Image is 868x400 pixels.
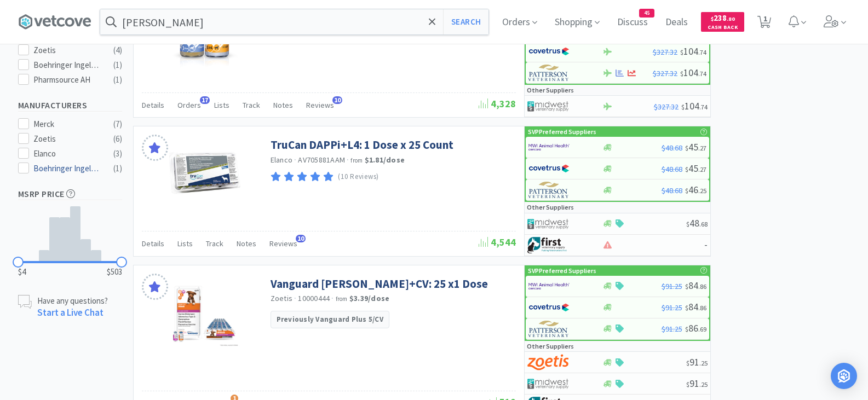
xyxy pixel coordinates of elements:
span: $ [681,103,685,111]
span: · [294,293,296,303]
img: 4dd14cff54a648ac9e977f0c5da9bc2e_5.png [527,375,568,392]
strong: $1.81 / dose [365,155,405,165]
span: Orders [177,100,201,110]
span: 104 [680,45,706,57]
p: Other Suppliers [527,85,574,95]
span: . 27 [698,165,706,173]
img: 4dd14cff54a648ac9e977f0c5da9bc2e_5.png [527,216,568,232]
span: . 27 [698,144,706,152]
span: · [294,155,296,165]
span: Reviews [269,239,297,248]
div: Zoetis [33,132,101,146]
input: Search by item, sku, manufacturer, ingredient, size... [100,9,488,34]
span: $ [685,325,688,333]
span: 104 [680,66,706,79]
span: $ [686,359,689,367]
span: 104 [681,100,708,112]
img: f5e969b455434c6296c6d81ef179fa71_3.png [528,65,570,81]
div: ( 1 ) [113,59,122,72]
img: a673e5ab4e5e497494167fe422e9a3ab.png [527,354,568,370]
a: Zoetis [271,293,293,303]
div: ( 6 ) [113,132,122,146]
span: $ [680,48,683,56]
div: ( 1 ) [113,162,122,175]
p: Other Suppliers [527,341,574,351]
img: 67d67680309e4a0bb49a5ff0391dcc42_6.png [527,237,568,253]
img: 117a1b3455c842d8b72a559473a02c3c_355106.jpeg [169,137,240,208]
span: Lists [214,100,229,110]
a: Deals [661,18,692,27]
div: ( 3 ) [113,147,122,160]
span: · [347,155,349,165]
span: . 74 [699,103,708,111]
img: f5e969b455434c6296c6d81ef179fa71_3.png [528,321,570,337]
span: AV705881AAM [298,155,345,165]
div: ( 7 ) [113,118,122,131]
div: Open Intercom Messenger [831,363,857,389]
a: Start a Live Chat [37,306,104,318]
strong: $3.39 / dose [349,293,390,303]
span: 45 [685,162,706,175]
span: . 80 [727,15,735,22]
span: 86 [685,322,706,334]
img: 77fca1acd8b6420a9015268ca798ef17_1.png [528,160,570,177]
span: 84 [685,279,706,292]
span: Cash Back [708,25,738,32]
span: $ [711,15,714,22]
span: $503 [107,265,122,279]
span: $91.25 [662,324,682,334]
img: 4dd14cff54a648ac9e977f0c5da9bc2e_5.png [527,98,568,114]
img: f6b2451649754179b5b4e0c70c3f7cb0_2.png [528,139,570,155]
img: f5e969b455434c6296c6d81ef179fa71_3.png [528,182,570,198]
div: Merck [33,118,101,131]
span: 48 [686,217,708,229]
img: 77fca1acd8b6420a9015268ca798ef17_1.png [528,299,570,316]
span: Details [142,100,164,110]
span: $327.32 [653,68,677,78]
p: SVP Preferred Suppliers [528,265,596,276]
strong: Previously Vanguard Plus 5/CV [277,315,383,324]
span: . 25 [699,359,708,367]
span: · [331,293,334,303]
span: . 74 [698,69,706,78]
span: 46 [685,183,706,196]
span: $48.68 [662,185,682,195]
span: . 74 [698,48,706,56]
span: $ [685,282,688,291]
span: . 86 [698,304,706,312]
a: TruCan DAPPi+L4: 1 Dose x 25 Count [271,137,453,152]
span: from [336,295,348,303]
span: $91.25 [662,303,682,312]
span: $327.32 [653,47,677,57]
span: . 25 [699,380,708,389]
div: Pharmsource AH [33,73,101,86]
a: Elanco [271,155,293,165]
span: $48.68 [662,143,682,153]
span: $91.25 [662,281,682,291]
span: 17 [200,96,210,104]
span: . 25 [698,187,706,195]
span: $48.68 [662,164,682,174]
span: $ [685,187,688,195]
p: (10 Reviews) [338,171,379,183]
span: $ [686,220,689,228]
span: 238 [711,13,735,23]
h5: Manufacturers [18,99,122,112]
span: Reviews [306,100,334,110]
span: 10 [332,96,342,104]
a: Discuss45 [613,18,652,27]
span: 91 [686,356,708,368]
span: Details [142,239,164,248]
span: Track [243,100,260,110]
a: $238.80Cash Back [701,7,744,37]
div: Boehringer Ingelheim [33,162,101,175]
span: . 68 [699,220,708,228]
span: 45 [640,9,654,17]
p: Have any questions? [37,295,108,306]
div: ( 4 ) [113,44,122,57]
span: . 69 [698,325,706,333]
span: 84 [685,300,706,313]
span: Notes [273,100,293,110]
img: f6b2451649754179b5b4e0c70c3f7cb0_2.png [528,278,570,294]
img: a32997f7458841d48bbf34c1d5e44acf_348639.png [169,276,240,347]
